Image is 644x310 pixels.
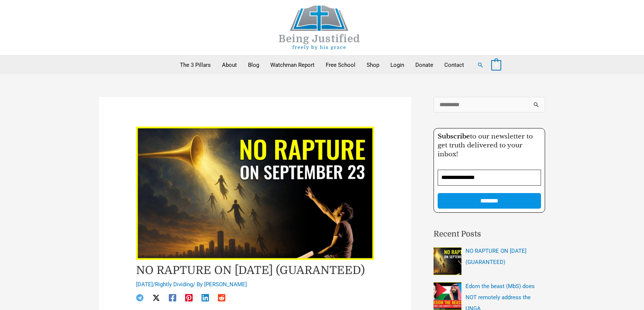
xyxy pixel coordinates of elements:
a: Telegram [136,294,144,301]
img: Being Justified [264,6,375,50]
a: The 3 Pillars [174,56,216,74]
span: 0 [495,62,498,68]
h1: NO RAPTURE ON [DATE] (GUARANTEED) [136,264,374,277]
a: Contact [439,56,470,74]
input: Email Address * [438,170,541,186]
a: Shop [361,56,385,74]
span: to our newsletter to get truth delivered to your inbox! [438,133,533,158]
h2: Recent Posts [434,228,545,240]
a: Watchman Report [265,56,320,74]
a: About [216,56,242,74]
a: Donate [410,56,439,74]
span: [DATE] [136,281,153,288]
a: Login [385,56,410,74]
a: Reddit [218,294,225,301]
a: Search button [477,62,484,68]
a: Free School [320,56,361,74]
a: Pinterest [185,294,193,301]
a: Linkedin [202,294,209,301]
nav: Primary Site Navigation [174,56,470,74]
strong: Subscribe [438,133,470,140]
a: Twitter / X [152,294,160,301]
a: View Shopping Cart, empty [491,62,501,68]
a: Facebook [169,294,176,301]
div: / / By [136,281,374,289]
a: Rightly Dividing [155,281,193,288]
a: [PERSON_NAME] [204,281,247,288]
a: Blog [242,56,265,74]
a: NO RAPTURE ON [DATE] (GUARANTEED) [466,248,527,265]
